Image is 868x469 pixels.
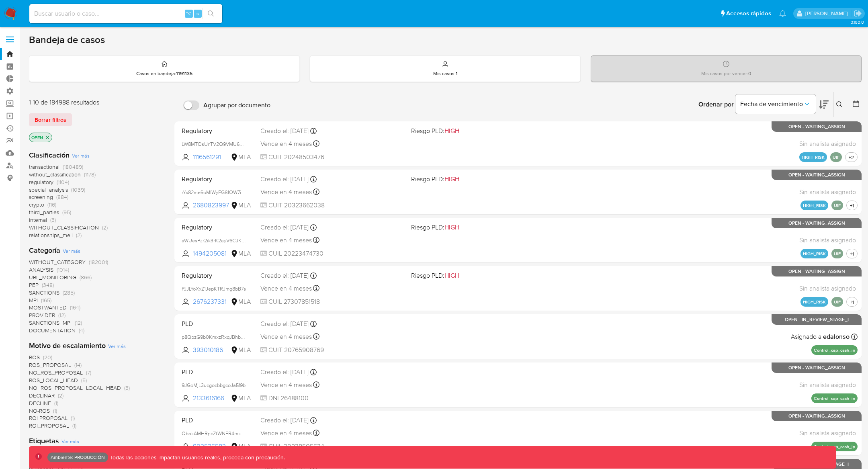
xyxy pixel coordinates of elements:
p: Todas las acciones impactan usuarios reales, proceda con precaución. [108,454,285,461]
a: Notificaciones [779,10,786,17]
a: Salir [854,9,862,18]
span: Accesos rápidos [726,9,771,18]
button: search-icon [203,8,219,19]
p: stella.andriano@mercadolibre.com [805,10,851,17]
span: s [197,10,199,17]
input: Buscar usuario o caso... [29,8,222,19]
p: Ambiente: PRODUCCIÓN [51,456,105,459]
span: ⌥ [186,10,192,17]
